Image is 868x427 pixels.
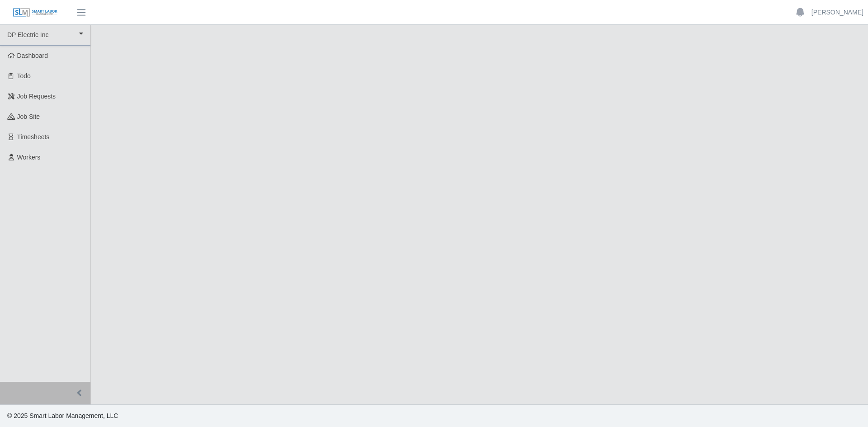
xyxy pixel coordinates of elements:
[13,8,58,18] img: SLM Logo
[17,133,50,141] span: Timesheets
[811,8,863,17] a: [PERSON_NAME]
[17,113,40,120] span: job site
[7,412,118,419] span: © 2025 Smart Labor Management, LLC
[17,154,41,161] span: Workers
[17,52,48,59] span: Dashboard
[17,72,31,80] span: Todo
[17,93,56,100] span: Job Requests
